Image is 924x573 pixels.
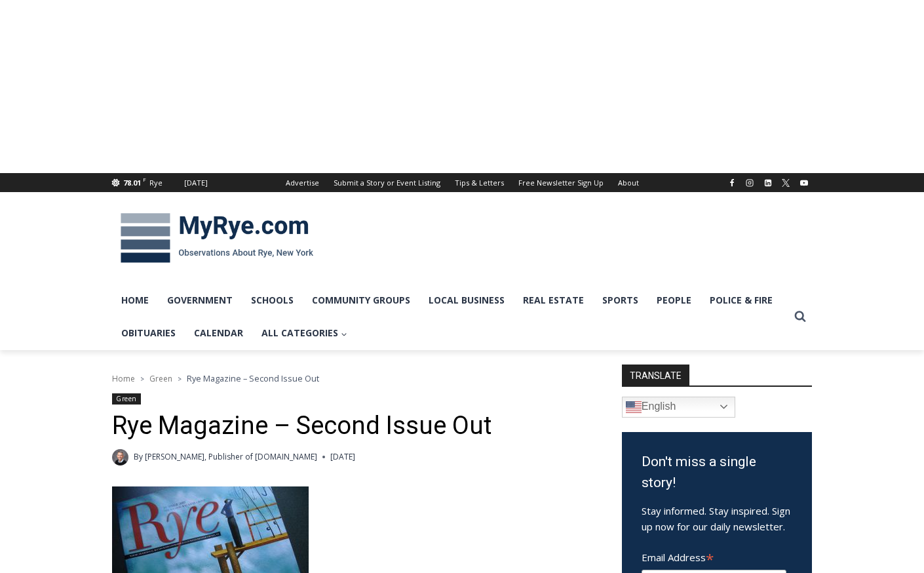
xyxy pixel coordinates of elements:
[112,373,135,384] a: Home
[326,173,448,192] a: Submit a Story or Event Listing
[134,450,143,463] span: By
[112,204,322,272] img: MyRye.com
[511,173,611,192] a: Free Newsletter Sign Up
[279,173,326,192] a: Advertise
[123,178,141,188] span: 78.01
[514,284,593,317] a: Real Estate
[184,177,208,189] div: [DATE]
[760,175,776,191] a: Linkedin
[187,372,319,384] span: Rye Magazine – Second Issue Out
[622,365,689,385] strong: TRANSLATE
[642,544,786,568] label: Email Address
[642,452,792,493] h3: Don't miss a single story!
[724,175,740,191] a: Facebook
[279,173,646,192] nav: Secondary Navigation
[448,173,511,192] a: Tips & Letters
[112,372,587,385] nav: Breadcrumbs
[611,173,646,192] a: About
[647,284,701,317] a: People
[593,284,647,317] a: Sports
[158,284,242,317] a: Government
[330,450,355,463] time: [DATE]
[112,449,128,465] a: Author image
[788,305,812,328] button: View Search Form
[303,284,419,317] a: Community Groups
[252,317,356,349] a: All Categories
[112,284,788,350] nav: Primary Navigation
[112,393,141,405] a: Green
[149,373,172,384] a: Green
[149,177,163,189] div: Rye
[112,317,185,349] a: Obituaries
[242,284,303,317] a: Schools
[701,284,782,317] a: Police & Fire
[626,399,642,415] img: en
[622,397,735,418] a: English
[742,175,758,191] a: Instagram
[261,326,347,340] span: All Categories
[778,175,794,191] a: X
[178,374,182,384] span: >
[145,451,317,462] a: [PERSON_NAME], Publisher of [DOMAIN_NAME]
[185,317,252,349] a: Calendar
[112,411,587,441] h1: Rye Magazine – Second Issue Out
[143,176,146,183] span: F
[642,503,792,534] p: Stay informed. Stay inspired. Sign up now for our daily newsletter.
[112,284,158,317] a: Home
[140,374,144,384] span: >
[419,284,514,317] a: Local Business
[796,175,812,191] a: YouTube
